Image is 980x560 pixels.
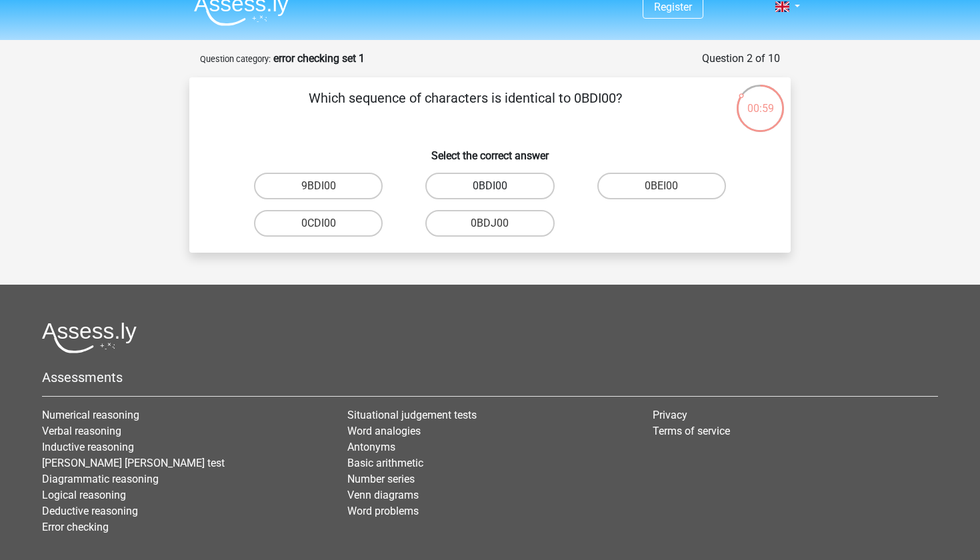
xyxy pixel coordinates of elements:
small: Question category: [200,54,271,64]
strong: error checking set 1 [273,52,365,65]
img: Assessly logo [42,322,137,353]
a: Number series [347,473,415,485]
a: Logical reasoning [42,489,126,501]
h5: Assessments [42,369,938,385]
a: Error checking [42,521,109,533]
a: Terms of service [653,425,730,437]
a: Numerical reasoning [42,409,139,421]
div: Question 2 of 10 [702,51,780,67]
a: Verbal reasoning [42,425,121,437]
label: 9BDI00 [254,173,383,199]
a: Privacy [653,409,687,421]
a: Situational judgement tests [347,409,477,421]
div: 00:59 [735,83,785,117]
a: [PERSON_NAME] [PERSON_NAME] test [42,457,225,469]
label: 0BEI00 [597,173,726,199]
label: 0BDJ00 [425,210,554,237]
a: Register [654,1,692,13]
label: 0BDI00 [425,173,554,199]
a: Word problems [347,505,419,517]
a: Venn diagrams [347,489,419,501]
a: Word analogies [347,425,421,437]
p: Which sequence of characters is identical to 0BDI00? [211,88,719,128]
label: 0CDI00 [254,210,383,237]
a: Basic arithmetic [347,457,423,469]
a: Antonyms [347,441,395,453]
a: Diagrammatic reasoning [42,473,159,485]
a: Inductive reasoning [42,441,134,453]
h6: Select the correct answer [211,139,769,162]
a: Deductive reasoning [42,505,138,517]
